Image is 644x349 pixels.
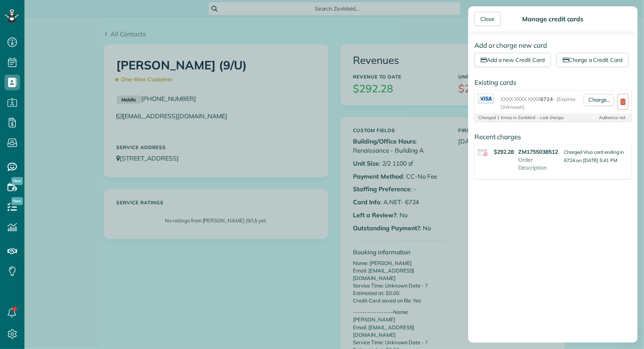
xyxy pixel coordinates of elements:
[556,53,629,67] a: Charge a Credit Card
[519,156,560,172] p: Order Description
[474,53,551,67] a: Add a new Credit Card
[540,96,553,102] span: 6724
[474,79,631,86] h4: Existing cards
[478,116,580,120] div: Charged 1 times in ZenMaid - Last charge:
[494,148,514,155] strong: $292.28
[11,177,23,185] span: New
[564,149,624,163] small: Charged Visa card ending in 6724 on [DATE] 5:41 PM
[478,149,487,156] img: icon_credit_card_error-4c43363d12166ffd3a7ed517d2e3e300ab40f6843729176f40abd5d596a59f93.png
[474,42,631,49] h4: Add or charge new card
[474,12,501,26] div: Close
[581,116,625,120] div: Authorize net
[519,148,560,156] strong: ZM1755038512
[584,94,614,106] a: Charge..
[474,133,631,140] h4: Recent charges
[500,95,581,111] span: XXXX XXXX XXXX - (Expires Unknown)
[11,197,23,205] span: New
[520,15,586,23] div: Manage credit cards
